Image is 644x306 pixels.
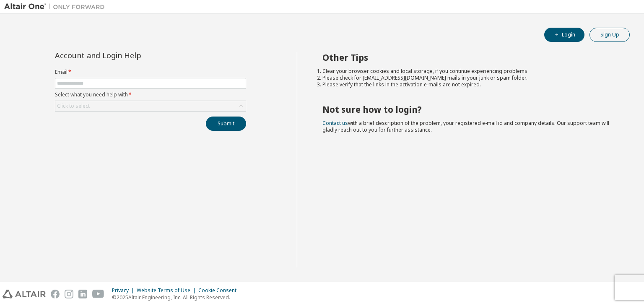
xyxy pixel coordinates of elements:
img: instagram.svg [65,290,73,298]
a: Contact us [322,119,348,127]
label: Select what you need help with [55,91,246,98]
div: Website Terms of Use [137,287,198,294]
h2: Other Tips [322,52,615,63]
p: © 2025 Altair Engineering, Inc. All Rights Reserved. [112,294,241,301]
img: Altair One [4,3,109,11]
img: altair_logo.svg [3,290,46,298]
h2: Not sure how to login? [322,104,615,115]
div: Privacy [112,287,137,294]
button: Sign Up [589,28,630,42]
div: Account and Login Help [55,52,208,59]
div: Cookie Consent [198,287,241,294]
button: Login [544,28,584,42]
li: Clear your browser cookies and local storage, if you continue experiencing problems. [322,68,615,75]
span: with a brief description of the problem, your registered e-mail id and company details. Our suppo... [322,119,609,133]
img: youtube.svg [92,290,104,298]
li: Please check for [EMAIL_ADDRESS][DOMAIN_NAME] mails in your junk or spam folder. [322,75,615,81]
li: Please verify that the links in the activation e-mails are not expired. [322,81,615,88]
button: Submit [206,117,246,131]
label: Email [55,69,246,75]
img: linkedin.svg [78,290,87,298]
div: Click to select [55,101,246,111]
img: facebook.svg [51,290,60,298]
div: Click to select [57,103,90,109]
